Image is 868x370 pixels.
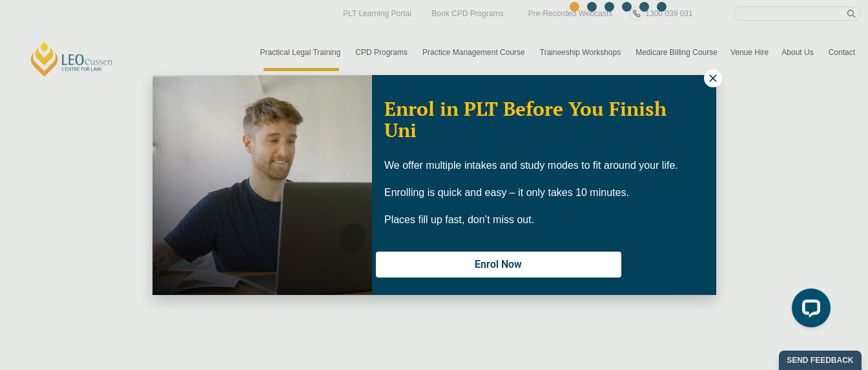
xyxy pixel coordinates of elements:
[704,69,722,87] button: Close
[384,96,666,143] span: Enrol in PLT Before You Finish Uni
[152,75,372,295] img: Woman in yellow blouse holding folders looking to the right and smiling
[384,187,629,198] span: Enrolling is quick and easy – it only takes 10 minutes.
[781,283,836,338] iframe: LiveChat chat widget
[384,214,534,225] span: Places fill up fast, don’t miss out.
[384,160,678,171] span: We offer multiple intakes and study modes to fit around your life.
[376,252,621,277] button: Enrol Now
